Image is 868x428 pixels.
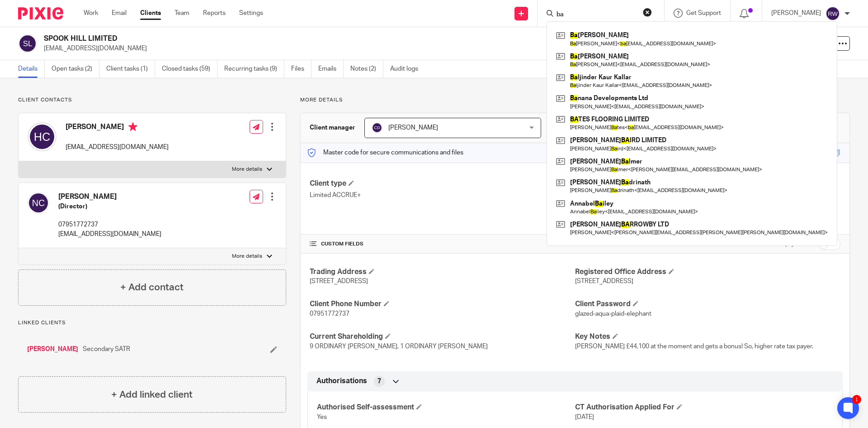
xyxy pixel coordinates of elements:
h4: Registered Office Address [575,267,840,277]
span: [STREET_ADDRESS] [575,278,633,284]
a: Emails [318,60,344,78]
h4: Trading Address [310,267,575,277]
img: svg%3E [18,34,37,53]
p: More details [232,166,262,173]
h4: Authorised Self-assessment [317,403,575,412]
img: svg%3E [372,122,382,133]
p: More details [232,253,262,260]
p: [EMAIL_ADDRESS][DOMAIN_NAME] [66,143,169,152]
a: Details [18,60,45,78]
h4: + Add linked client [111,388,193,402]
img: Pixie [18,7,63,19]
p: [EMAIL_ADDRESS][DOMAIN_NAME] [44,44,727,53]
h4: CT Authorisation Applied For [575,403,833,412]
a: Reports [203,9,226,18]
h4: [PERSON_NAME] [58,192,161,202]
p: Linked clients [18,319,286,327]
p: More details [300,96,850,104]
a: Recurring tasks (9) [224,60,284,78]
p: Client contacts [18,96,286,104]
a: Settings [239,9,263,18]
a: Team [175,9,189,18]
a: Client tasks (1) [106,60,155,78]
p: Limited ACCRUE+ [310,191,575,200]
h4: + Add contact [120,280,184,294]
a: Audit logs [390,60,425,78]
p: 07951772737 [58,220,161,229]
button: Clear [643,8,652,17]
a: Open tasks (2) [52,60,99,78]
span: Secondary SATR [83,345,130,354]
a: Files [291,60,311,78]
span: glazed-aqua-plaid-elephant [575,311,651,317]
a: Clients [140,9,161,18]
h3: Client manager [310,123,355,132]
h4: Current Shareholding [310,332,575,341]
img: svg%3E [28,122,57,151]
div: 1 [852,395,861,404]
input: Search [556,11,637,19]
p: [EMAIL_ADDRESS][DOMAIN_NAME] [58,230,161,239]
span: Yes [317,414,327,420]
span: [PERSON_NAME] £44,100 at the moment and gets a bonus! So, higher rate tax payer. [575,343,813,350]
img: svg%3E [826,6,840,21]
span: Get Support [686,10,721,16]
span: Authorisations [316,376,367,386]
p: [PERSON_NAME] [771,9,821,18]
h4: Client type [310,179,575,188]
h4: Client Phone Number [310,299,575,309]
a: Work [84,9,98,18]
img: svg%3E [28,192,49,214]
a: Notes (2) [350,60,383,78]
h4: [PERSON_NAME] [66,122,169,134]
span: 9 ORDINARY [PERSON_NAME], 1 ORDINARY [PERSON_NAME] [310,343,488,350]
span: [PERSON_NAME] [388,125,438,131]
span: 07951772737 [310,311,349,317]
a: Closed tasks (59) [162,60,217,78]
a: Email [112,9,127,18]
span: 7 [377,377,381,386]
a: [PERSON_NAME] [27,345,78,354]
h4: CUSTOM FIELDS [310,240,575,248]
h2: SPOOK HILL LIMITED [44,34,590,43]
p: Master code for secure communications and files [307,148,463,157]
span: [DATE] [575,414,594,420]
h4: Client Password [575,299,840,309]
h4: Key Notes [575,332,840,341]
h5: (Director) [58,202,161,211]
i: Primary [128,122,137,131]
span: [STREET_ADDRESS] [310,278,368,284]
